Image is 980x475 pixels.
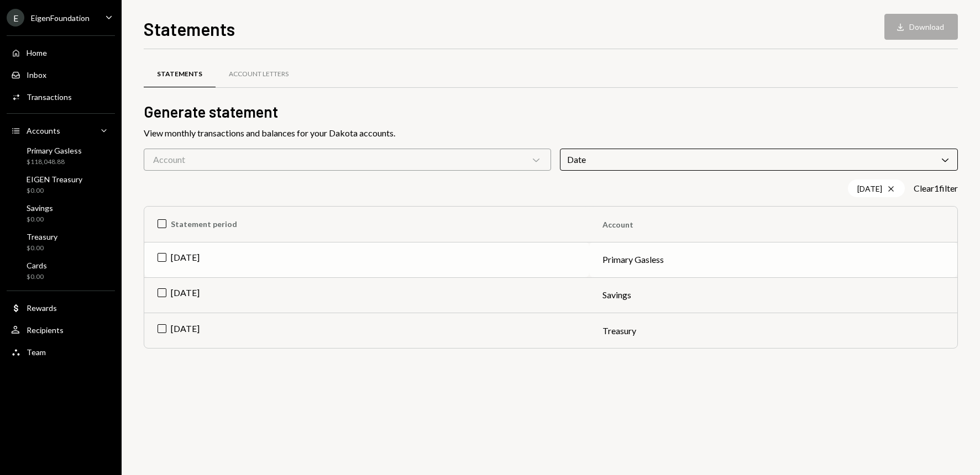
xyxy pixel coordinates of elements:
a: Savings$0.00 [7,200,115,226]
div: View monthly transactions and balances for your Dakota accounts. [144,126,958,140]
div: Recipients [27,325,64,335]
div: Treasury [27,232,57,241]
a: Treasury$0.00 [7,229,115,255]
div: Inbox [27,70,46,80]
div: EIGEN Treasury [27,175,82,184]
a: Home [7,43,115,62]
div: $0.00 [27,272,47,282]
div: $0.00 [27,244,57,253]
div: Savings [27,203,53,213]
div: E [7,9,24,27]
div: Account Letters [229,70,289,79]
a: Account Letters [216,60,302,88]
div: Account [144,149,551,171]
button: Clear1filter [914,183,958,194]
h1: Statements [144,18,235,40]
div: Team [27,347,46,357]
div: Accounts [27,126,60,135]
a: Primary Gasless$118,048.88 [7,142,115,169]
div: $118,048.88 [27,157,82,167]
div: EigenFoundation [31,13,90,23]
td: Savings [589,277,957,313]
div: Statements [157,70,202,79]
a: EIGEN Treasury$0.00 [7,171,115,198]
a: Team [7,342,115,362]
td: Treasury [589,313,957,348]
a: Transactions [7,87,115,107]
a: Accounts [7,120,115,140]
div: Date [560,149,958,171]
div: Rewards [27,303,57,313]
div: Cards [27,261,47,270]
div: Transactions [27,92,72,102]
div: Primary Gasless [27,146,82,155]
div: $0.00 [27,215,53,224]
div: Home [27,48,47,57]
div: [DATE] [848,180,905,197]
a: Recipients [7,320,115,340]
div: $0.00 [27,186,82,196]
a: Statements [144,60,216,88]
a: Rewards [7,298,115,318]
a: Cards$0.00 [7,257,115,284]
h2: Generate statement [144,101,958,123]
td: Primary Gasless [589,242,957,277]
th: Account [589,207,957,242]
a: Inbox [7,65,115,85]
